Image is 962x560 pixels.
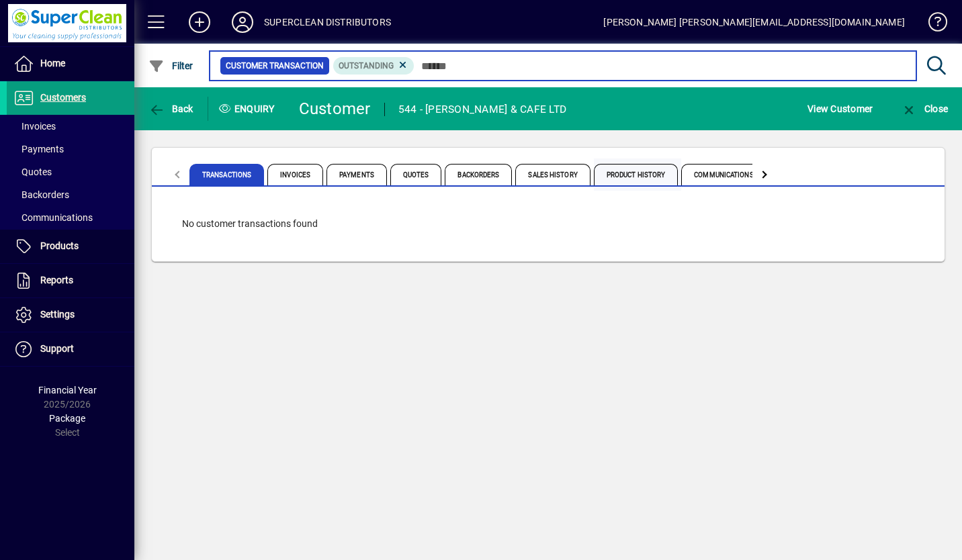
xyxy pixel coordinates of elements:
[264,11,391,33] div: SUPERCLEAN DISTRIBUTORS
[49,413,85,424] span: Package
[901,103,948,114] span: Close
[7,298,134,332] a: Settings
[7,47,134,81] a: Home
[13,189,69,200] span: Backorders
[178,10,221,34] button: Add
[333,57,414,75] mat-chip: Outstanding Status: Outstanding
[189,164,264,185] span: Transactions
[267,164,323,185] span: Invoices
[7,206,134,229] a: Communications
[221,10,264,34] button: Profile
[145,54,197,78] button: Filter
[40,92,86,103] span: Customers
[40,240,79,251] span: Products
[807,98,873,120] span: View Customer
[898,97,951,121] button: Close
[299,98,371,120] div: Customer
[148,103,193,114] span: Back
[208,98,289,120] div: Enquiry
[226,59,324,73] span: Customer Transaction
[681,164,766,185] span: Communications
[445,164,512,185] span: Backorders
[145,97,197,121] button: Back
[169,203,928,244] div: No customer transactions found
[390,164,442,185] span: Quotes
[7,230,134,263] a: Products
[398,99,567,120] div: 544 - [PERSON_NAME] & CAFE LTD
[13,212,93,223] span: Communications
[7,115,134,138] a: Invoices
[918,3,945,46] a: Knowledge Base
[7,138,134,160] a: Payments
[40,309,75,320] span: Settings
[326,164,387,185] span: Payments
[594,164,679,185] span: Product History
[148,60,193,71] span: Filter
[603,11,905,33] div: [PERSON_NAME] [PERSON_NAME][EMAIL_ADDRESS][DOMAIN_NAME]
[887,97,962,121] app-page-header-button: Close enquiry
[7,183,134,206] a: Backorders
[38,385,97,395] span: Financial Year
[13,144,64,154] span: Payments
[804,97,876,121] button: View Customer
[7,160,134,183] a: Quotes
[515,164,590,185] span: Sales History
[40,343,74,354] span: Support
[339,61,394,71] span: Outstanding
[40,58,65,68] span: Home
[134,97,208,121] app-page-header-button: Back
[7,332,134,366] a: Support
[13,121,56,132] span: Invoices
[7,264,134,297] a: Reports
[13,167,52,177] span: Quotes
[40,275,73,285] span: Reports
